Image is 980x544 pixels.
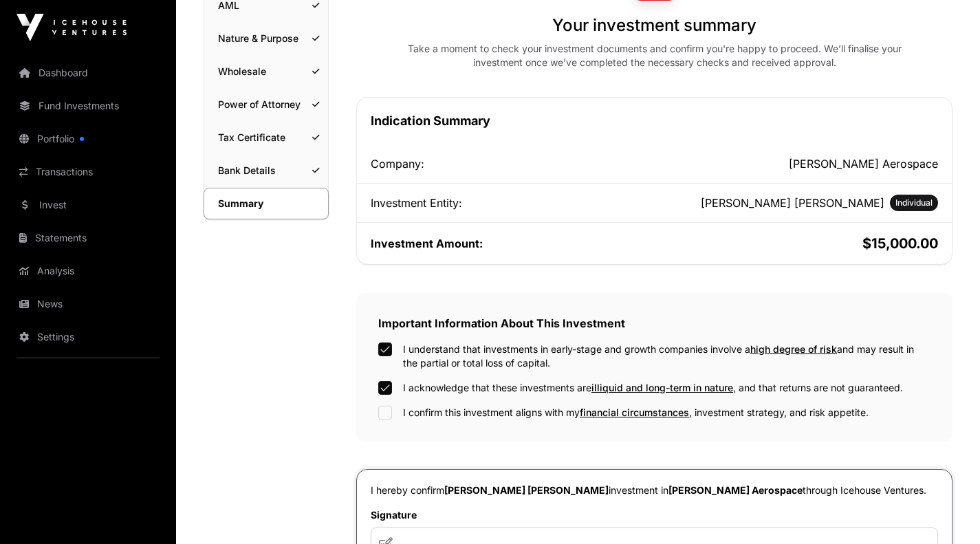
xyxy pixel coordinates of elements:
[750,343,837,355] span: high degree of risk
[204,122,328,153] a: Tax Certificate
[204,155,328,186] a: Bank Details
[11,289,165,319] a: News
[204,23,328,54] a: Nature & Purpose
[371,508,938,522] label: Signature
[371,155,652,172] div: Company:
[371,111,938,131] h1: Indication Summary
[11,58,165,88] a: Dashboard
[378,315,930,331] h2: Important Information About This Investment
[11,256,165,286] a: Analysis
[371,237,483,250] span: Investment Amount:
[552,14,756,36] h1: Your investment summary
[371,483,938,497] p: I hereby confirm investment in through Icehouse Ventures.
[403,381,903,395] label: I acknowledge that these investments are , and that returns are not guaranteed.
[391,42,919,69] div: Take a moment to check your investment documents and confirm you're happy to proceed. We’ll final...
[668,484,803,496] span: [PERSON_NAME] Aerospace
[701,195,884,211] h2: [PERSON_NAME] [PERSON_NAME]
[11,124,165,154] a: Portfolio
[403,406,869,420] label: I confirm this investment aligns with my , investment strategy, and risk appetite.
[204,188,329,219] a: Summary
[895,197,933,208] span: Individual
[11,190,165,220] a: Invest
[911,478,980,544] iframe: Chat Widget
[657,155,939,172] h2: [PERSON_NAME] Aerospace
[591,382,733,393] span: illiquid and long-term in nature
[444,484,609,496] span: [PERSON_NAME] [PERSON_NAME]
[11,223,165,253] a: Statements
[11,91,165,121] a: Fund Investments
[580,406,689,418] span: financial circumstances
[403,342,930,370] label: I understand that investments in early-stage and growth companies involve a and may result in the...
[371,195,652,211] div: Investment Entity:
[17,14,127,41] img: Icehouse Ventures Logo
[204,56,328,87] a: Wholesale
[11,157,165,187] a: Transactions
[11,322,165,352] a: Settings
[657,234,939,253] h2: $15,000.00
[204,89,328,120] a: Power of Attorney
